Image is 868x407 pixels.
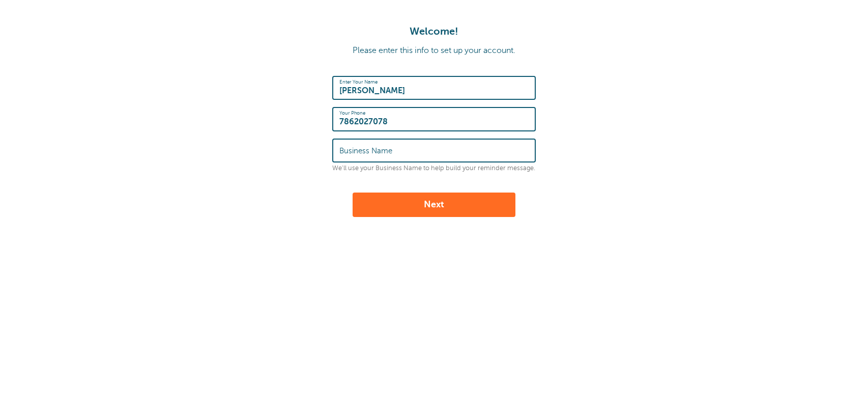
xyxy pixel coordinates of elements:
label: Enter Your Name [339,79,378,85]
p: We'll use your Business Name to help build your reminder message. [332,165,536,172]
label: Business Name [339,146,392,155]
h1: Welcome! [10,25,858,38]
p: Please enter this info to set up your account. [10,46,858,56]
button: Next [353,193,515,217]
label: Your Phone [339,110,365,116]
